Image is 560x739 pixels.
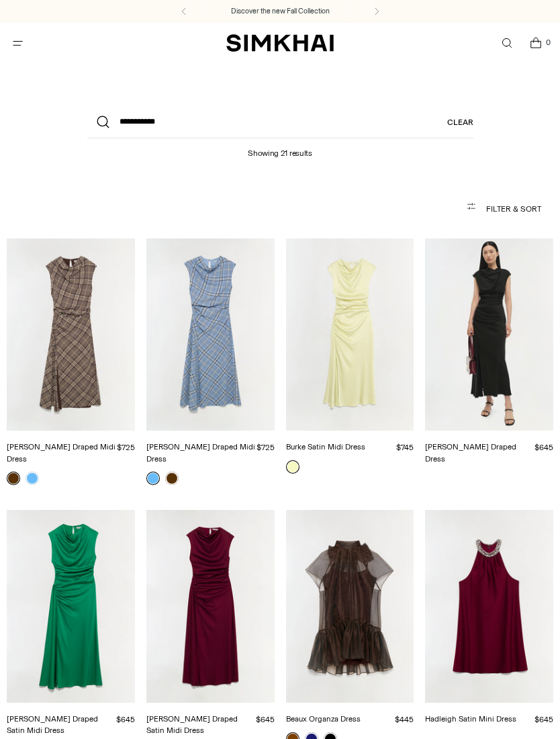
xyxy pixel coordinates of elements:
a: Open cart modal [522,30,549,57]
a: Burke Satin Midi Dress [286,442,365,451]
a: [PERSON_NAME] Draped Dress [425,442,516,464]
a: SIMKHAI [226,34,334,53]
a: [PERSON_NAME] Draped Satin Midi Dress [7,714,98,736]
a: [PERSON_NAME] Draped Midi Dress [146,442,255,464]
h1: Showing 21 results [248,138,312,158]
a: Hadleigh Satin Mini Dress [425,714,516,724]
a: Beaux Organza Dress [286,714,361,724]
a: [PERSON_NAME] Draped Satin Midi Dress [146,714,238,736]
span: 0 [543,36,555,48]
a: Clear [447,106,473,138]
a: Discover the new Fall Collection [231,6,330,17]
a: [PERSON_NAME] Draped Midi Dress [7,442,115,464]
button: Search [87,106,120,138]
button: Filter & Sort [19,195,542,222]
button: Open menu modal [4,30,32,57]
a: Open search modal [493,30,520,57]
